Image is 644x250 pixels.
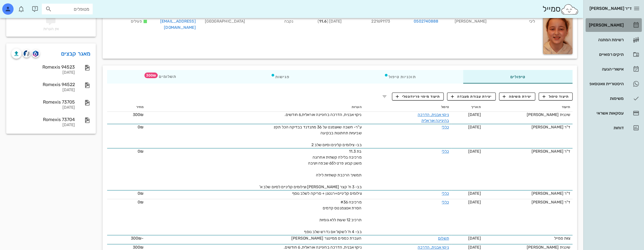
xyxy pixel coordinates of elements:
[154,75,176,79] span: תשלומים
[131,236,144,241] span: -300₪
[11,117,75,122] div: Romexis 73704
[292,191,362,196] span: צילומים קליניים+רנטגן + סריקה לשלב נוסף
[223,70,337,84] div: פגישות
[468,112,481,117] span: [DATE]
[250,11,298,34] div: נקבה
[23,50,30,57] img: cliniview logo
[468,191,481,196] span: [DATE]
[442,125,449,130] a: כללי
[560,4,579,15] img: SmileCloud logo
[146,103,364,112] th: הערות
[588,126,624,130] div: דוחות
[451,103,483,112] th: תאריך
[442,149,449,154] a: כללי
[17,5,20,8] span: תג
[586,77,642,91] a: היסטוריית וואטסאפ
[371,19,390,24] span: 221691173
[586,48,642,61] a: תיקים רפואיים
[133,245,144,250] span: 300₪
[364,103,451,112] th: טיפול
[499,93,535,100] button: יצירת משימה
[586,106,642,120] a: עסקאות אשראי
[586,33,642,47] a: רשימת המתנה
[61,49,91,58] a: מאגר קבצים
[138,191,144,196] span: 0₪
[133,112,144,117] span: 300₪
[138,200,144,205] span: 0₪
[144,73,158,78] span: תג
[131,19,142,24] span: פעילים
[337,70,463,84] div: תוכניות טיפול
[485,112,570,118] div: שיננית [PERSON_NAME]
[284,245,362,250] span: ניקוי אבנית, הדרכה בהיגיינה אוראלית, 6 חודשים.
[414,18,438,25] a: 0502740888
[543,94,569,99] span: תיעוד טיפול
[11,82,75,87] div: Romexis 94522
[586,92,642,105] a: משימות
[11,88,75,93] div: [DATE]
[542,3,579,15] div: סמייל
[588,52,624,57] div: תיקים רפואיים
[586,18,642,32] a: [PERSON_NAME]
[539,93,573,100] button: תיעוד טיפול
[442,191,449,196] a: כללי
[442,200,449,205] a: כללי
[586,121,642,135] a: דוחות
[468,200,481,205] span: [DATE]
[588,67,624,71] div: אישורי הגעה
[588,82,624,86] div: היסטוריית וואטסאפ
[503,94,532,99] span: יצירת משימה
[392,93,444,100] button: תיעוד מיפוי פריודונטלי
[485,190,570,196] div: ד"ר [PERSON_NAME]
[485,199,570,205] div: ד"ר [PERSON_NAME]
[43,27,59,31] span: אין הערות
[586,62,642,76] a: אישורי הגעה
[438,236,449,241] a: תשלום
[304,200,361,234] span: מרכיבה #36 הסרת אטצמנטס קדמים תרכיב 12 שעות ללא גומיות בב- 4 ח' לשקול אם נדרש שלב נוסף
[160,19,196,30] a: [EMAIL_ADDRESS][DOMAIN_NAME]
[447,93,495,100] button: יצירת עבודת מעבדה
[588,38,624,42] div: רשימת המתנה
[11,105,75,110] div: [DATE]
[205,19,245,24] span: [GEOGRAPHIC_DATA]
[588,23,624,27] div: [PERSON_NAME]
[319,19,327,24] strong: 11.6
[291,236,361,241] span: העברת כספים ממיינצר [PERSON_NAME]
[485,148,570,154] div: ד"ר [PERSON_NAME]
[32,50,40,58] button: romexis logo
[485,124,570,130] div: ד"ר [PERSON_NAME]
[468,245,481,250] span: [DATE]
[588,96,624,101] div: משימות
[483,103,573,112] th: תיעוד
[468,236,481,241] span: [DATE]
[468,149,481,154] span: [DATE]
[463,70,573,84] div: טיפולים
[274,125,362,147] span: ע"ר- חשבה שאצמנט על 36 מתנדנד בבדיקה הכל תקין שביעיות תחתונות בבקיעה בב- צילומים קלינים וסיום שלב 2
[589,6,632,11] span: ד״ר [PERSON_NAME]
[11,70,75,75] div: [DATE]
[318,19,342,24] span: [DATE] ( )
[23,50,31,58] button: cliniview logo
[11,64,75,70] div: Romexis 94523
[418,112,449,123] a: ניקוי אבנית, הדרכה בהיגיינה אוראלית
[138,149,144,154] span: 0₪
[138,125,144,130] span: 0₪
[443,11,491,34] div: [PERSON_NAME]
[285,112,362,117] span: ניקוי אבנית, הדרכה בהיגיינה אוראלית,6 חודשים.
[588,111,624,115] div: עסקאות אשראי
[33,51,38,57] img: romexis logo
[491,11,539,34] div: ליבי
[485,235,570,241] div: צוות סמייל
[259,149,362,189] span: בת 11.3 מרכיבה בלילה קשתית אחרונה משנן קבוע פרט ל65 שבפה ויציבה תמשיך הרכבת קשתיות לילה בב- 3 ח' ...
[107,103,146,112] th: מחיר
[451,94,492,99] span: יצירת עבודת מעבדה
[468,125,481,130] span: [DATE]
[11,99,75,105] div: Romexis 73705
[11,123,75,128] div: [DATE]
[396,94,440,99] span: תיעוד מיפוי פריודונטלי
